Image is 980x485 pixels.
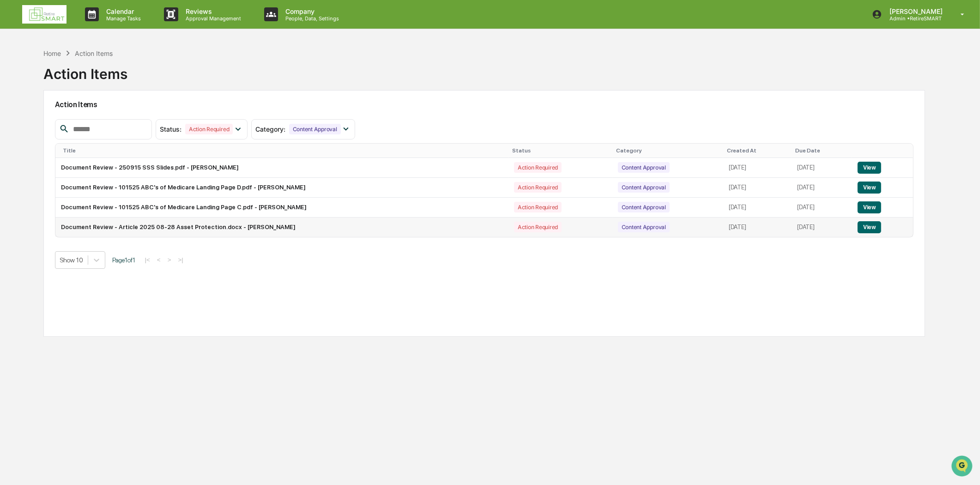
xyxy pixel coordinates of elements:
span: Data Lookup [18,134,58,143]
div: Action Items [75,49,113,57]
button: View [858,182,881,194]
div: Content Approval [618,222,670,232]
span: Preclearance [18,116,60,126]
div: Start new chat [31,71,151,80]
p: How can we help? [9,19,168,34]
td: Document Review - Article 2025 08-28 Asset Protection.docx - [PERSON_NAME] [55,218,508,237]
div: Status [512,147,609,154]
p: Admin • RetireSMART [882,15,947,22]
a: 🖐️Preclearance [6,113,63,129]
div: Action Required [185,124,233,134]
div: Content Approval [618,182,670,193]
td: Document Review - 101525 ABC's of Medicare Landing Page C.pdf - [PERSON_NAME] [55,198,508,218]
div: Action Required [514,162,562,173]
span: Attestations [76,116,115,126]
button: View [858,162,881,174]
a: 🗄️Attestations [63,113,118,129]
div: Title [63,147,505,154]
button: View [858,221,881,233]
div: Content Approval [618,202,670,212]
p: Reviews [178,7,246,15]
a: Powered byPylon [65,156,112,164]
button: |< [142,256,153,264]
button: View [858,201,881,213]
td: [DATE] [723,198,792,218]
span: Category : [255,125,285,133]
div: Category [616,147,720,154]
div: Created At [727,147,788,154]
div: 🗄️ [67,117,74,125]
div: 🔎 [9,135,17,142]
td: [DATE] [792,218,852,237]
td: Document Review - 101525 ABC's of Medicare Landing Page D.pdf - [PERSON_NAME] [55,178,508,198]
div: 🖐️ [9,117,17,125]
a: View [858,204,881,211]
span: Status : [160,125,181,133]
td: [DATE] [723,158,792,178]
td: [DATE] [792,198,852,218]
a: View [858,164,881,171]
img: logo [22,5,67,24]
div: Home [43,49,61,57]
div: We're available if you need us! [31,80,117,87]
p: Manage Tasks [99,15,145,22]
span: Pylon [92,157,112,164]
a: 🔎Data Lookup [6,130,62,147]
button: > [165,256,174,264]
div: Action Required [514,222,562,232]
td: [DATE] [792,178,852,198]
a: View [858,224,881,230]
button: < [154,256,163,264]
p: Calendar [99,7,145,15]
h2: Action Items [55,100,914,109]
div: Content Approval [289,124,341,134]
button: Start new chat [157,73,168,85]
td: [DATE] [792,158,852,178]
td: [DATE] [723,178,792,198]
iframe: Open customer support [950,455,975,479]
p: Approval Management [178,15,246,22]
div: Due Date [795,147,848,154]
td: [DATE] [723,218,792,237]
div: Action Required [514,202,562,212]
div: Content Approval [618,162,670,173]
p: [PERSON_NAME] [882,7,947,15]
div: Action Items [43,58,127,82]
p: Company [278,7,344,15]
button: >| [175,256,186,264]
p: People, Data, Settings [278,15,344,22]
div: Action Required [514,182,562,193]
span: Page 1 of 1 [112,256,135,264]
img: 1746055101610-c473b297-6a78-478c-a979-82029cc54cd1 [9,71,26,87]
td: Document Review - 250915 SSS Slides.pdf - [PERSON_NAME] [55,158,508,178]
a: View [858,184,881,191]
